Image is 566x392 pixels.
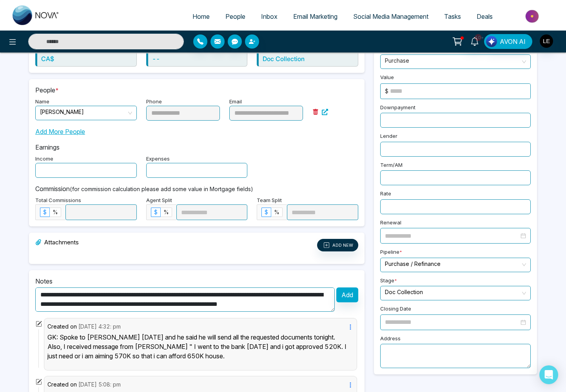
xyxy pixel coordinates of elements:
span: % [163,209,169,215]
span: Deals [477,13,493,20]
span: Created on [47,381,77,388]
label: Total Commissions [35,197,81,204]
a: People [218,9,253,24]
label: Phone [146,98,162,106]
button: AVON AI [484,34,532,49]
div: Open Intercom Messenger [539,365,558,384]
span: Tasks [444,13,461,20]
label: Income [35,155,53,163]
span: $ [154,209,158,215]
label: Address [380,335,401,344]
a: Tasks [436,9,469,24]
span: $ [43,209,47,215]
h6: Attachments [35,239,79,248]
small: (for commission calculation please add some value in Mortgage fields) [70,186,253,192]
p: GK: Spoke to [PERSON_NAME] [DATE] and he said he will send all the requested documents tonight. A... [47,332,347,361]
label: Value [380,74,394,83]
a: Email Marketing [285,9,345,24]
span: Purchase [385,55,526,69]
span: Social Media Management [353,13,428,20]
label: Stage [380,277,397,286]
label: Email [229,98,242,106]
span: Home [192,13,210,20]
button: Add [336,287,358,302]
h6: -- [152,55,243,63]
span: % [53,209,58,215]
a: Inbox [253,9,285,24]
span: Email Marketing [293,13,337,20]
p: Earnings [35,143,358,152]
label: Renewal [380,219,401,228]
span: [DATE] 4:32: pm [78,323,121,330]
span: Add More People [35,127,85,136]
span: Created on [47,323,77,330]
label: Term/AM [380,161,403,171]
p: Commission [35,184,358,193]
label: Agent Split [146,197,172,204]
span: % [274,209,279,215]
label: Name [35,98,49,106]
span: AVON AI [500,37,526,46]
label: Lender [380,132,397,142]
span: Inbox [261,13,278,20]
h6: CA$ [41,55,132,63]
label: Rate [380,190,391,199]
img: Lead Flow [486,36,497,47]
a: 10+ [465,34,484,48]
label: Team Split [257,197,282,204]
label: Expenses [146,155,170,163]
a: Deals [469,9,501,24]
label: Pipeline [380,248,402,258]
label: Closing Date [380,305,411,314]
h6: Doc Collection [263,55,354,63]
p: Notes [35,276,358,286]
button: ADD NEW [317,239,358,251]
a: Home [185,9,218,24]
span: 10+ [475,34,482,41]
img: Nova CRM Logo [13,5,60,25]
label: Downpayment [380,104,415,113]
span: [DATE] 5:08: pm [78,381,121,388]
img: User Avatar [540,34,553,48]
img: Market-place.gif [504,7,561,25]
p: People [35,85,358,95]
a: Social Media Management [345,9,436,24]
span: $ [265,209,268,215]
span: People [225,13,245,20]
